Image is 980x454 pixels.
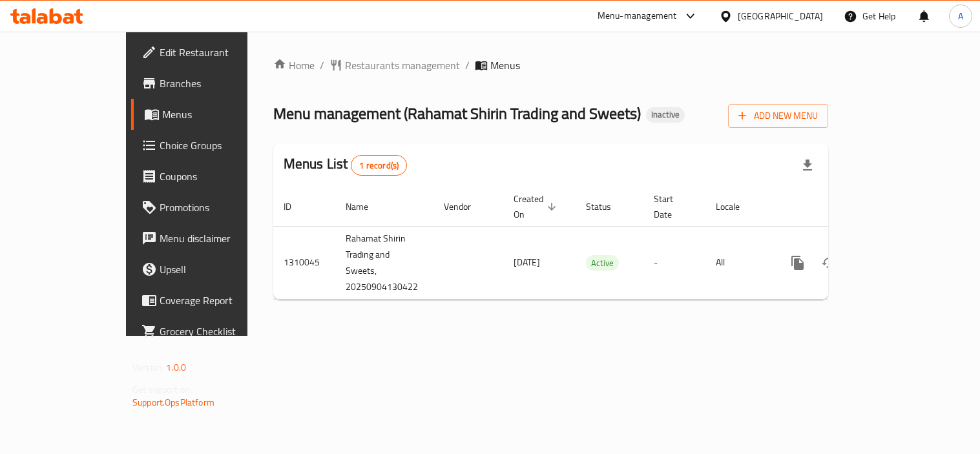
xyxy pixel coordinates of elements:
td: 1310045 [273,226,335,299]
span: Inactive [646,109,685,120]
div: [GEOGRAPHIC_DATA] [738,9,823,23]
button: more [782,247,813,278]
li: / [320,57,324,73]
span: 1 record(s) [351,160,406,172]
h2: Menus List [284,154,407,176]
span: Active [586,256,619,271]
td: Rahamat Shirin Trading and Sweets, 20250904130422 [335,226,433,299]
span: Menus [490,57,520,73]
span: Menu disclaimer [160,231,279,246]
td: - [643,226,705,299]
li: / [465,57,470,73]
button: Change Status [813,247,844,278]
table: enhanced table [273,187,917,300]
span: Choice Groups [160,138,279,153]
span: Grocery Checklist [160,324,279,339]
a: Coverage Report [131,285,289,316]
span: A [958,9,963,23]
span: Vendor [444,199,488,214]
span: Version: [132,359,164,376]
td: All [705,226,772,299]
a: Grocery Checklist [131,316,289,347]
a: Support.OpsPlatform [132,394,214,411]
span: Upsell [160,262,279,277]
span: Menus [162,107,279,122]
a: Promotions [131,192,289,223]
div: Active [586,255,619,271]
a: Choice Groups [131,130,289,161]
a: Menu disclaimer [131,223,289,254]
span: Add New Menu [738,108,818,124]
div: Export file [792,150,823,181]
a: Upsell [131,254,289,285]
span: Promotions [160,200,279,215]
span: 1.0.0 [166,359,186,376]
div: Total records count [351,155,407,176]
span: ID [284,199,308,214]
span: Name [346,199,385,214]
a: Restaurants management [329,57,460,73]
span: Start Date [654,191,690,222]
span: [DATE] [514,254,540,271]
th: Actions [772,187,917,227]
div: Inactive [646,107,685,123]
span: Locale [716,199,756,214]
span: Branches [160,76,279,91]
nav: breadcrumb [273,57,828,73]
a: Coupons [131,161,289,192]
button: Add New Menu [728,104,828,128]
div: Menu-management [598,8,677,24]
span: Menu management ( Rahamat Shirin Trading and Sweets ) [273,99,641,128]
span: Get support on: [132,381,192,398]
a: Menus [131,99,289,130]
span: Status [586,199,628,214]
a: Home [273,57,315,73]
span: Created On [514,191,560,222]
span: Restaurants management [345,57,460,73]
a: Edit Restaurant [131,37,289,68]
span: Edit Restaurant [160,45,279,60]
span: Coverage Report [160,293,279,308]
a: Branches [131,68,289,99]
span: Coupons [160,169,279,184]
